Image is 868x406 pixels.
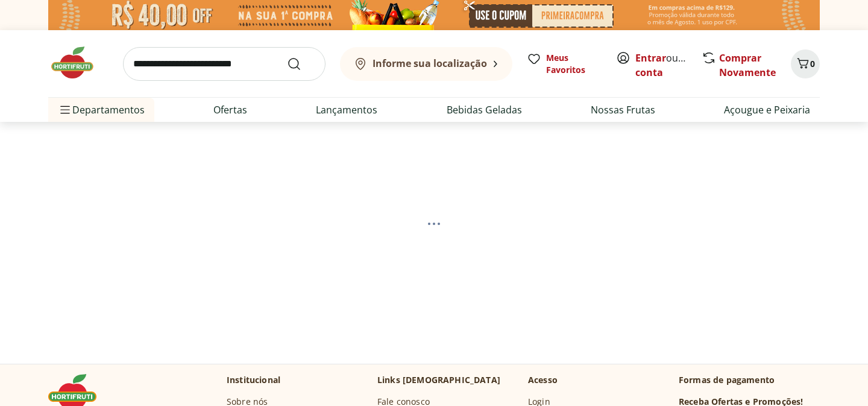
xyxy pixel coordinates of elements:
[635,51,666,65] a: Entrar
[373,57,487,70] b: Informe sua localização
[719,51,776,79] a: Comprar Novamente
[635,51,689,80] span: ou
[546,52,602,76] span: Meus Favoritos
[58,95,145,124] span: Departamentos
[58,95,72,124] button: Menu
[791,49,820,78] button: Carrinho
[528,374,558,386] p: Acesso
[810,58,815,69] span: 0
[287,57,316,71] button: Submit Search
[591,103,655,117] a: Nossas Frutas
[123,47,325,81] input: search
[635,51,702,79] a: Criar conta
[447,103,522,117] a: Bebidas Geladas
[227,374,280,386] p: Institucional
[679,374,820,386] p: Formas de pagamento
[48,45,108,81] img: Hortifruti
[377,374,500,386] p: Links [DEMOGRAPHIC_DATA]
[527,52,602,76] a: Meus Favoritos
[213,103,247,117] a: Ofertas
[724,103,810,117] a: Açougue e Peixaria
[316,103,377,117] a: Lançamentos
[340,47,512,81] button: Informe sua localização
